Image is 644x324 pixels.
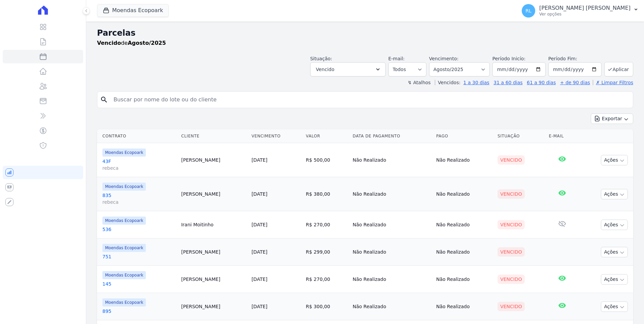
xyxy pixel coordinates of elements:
td: Não Realizado [433,293,495,320]
td: R$ 299,00 [303,238,350,266]
a: 895 [102,308,176,315]
a: [DATE] [252,157,267,163]
button: Exportar [591,114,633,124]
td: R$ 270,00 [303,211,350,238]
span: Moendas Ecopoark [102,217,146,225]
td: Não Realizado [350,211,433,238]
label: Vencidos: [435,80,460,85]
div: Vencido [497,220,525,229]
a: + de 90 dias [560,80,590,85]
div: Vencido [497,302,525,311]
td: Não Realizado [433,143,495,177]
button: Ações [601,274,628,285]
td: R$ 380,00 [303,177,350,211]
span: Vencido [316,65,334,73]
button: Ações [601,155,628,165]
span: Moendas Ecopoark [102,183,146,191]
a: [DATE] [252,277,267,282]
td: [PERSON_NAME] [179,177,249,211]
td: [PERSON_NAME] [179,266,249,293]
p: Ver opções [539,11,631,17]
th: Pago [433,129,495,143]
td: R$ 270,00 [303,266,350,293]
a: 31 a 60 dias [493,80,522,85]
h2: Parcelas [97,27,633,39]
a: 835rebeca [102,192,176,205]
td: Não Realizado [433,211,495,238]
a: ✗ Limpar Filtros [593,80,633,85]
td: R$ 300,00 [303,293,350,320]
label: Período Fim: [548,55,602,62]
strong: Agosto/2025 [128,40,166,46]
i: search [100,96,108,104]
td: [PERSON_NAME] [179,238,249,266]
button: Vencido [310,62,386,76]
a: 751 [102,253,176,260]
div: Vencido [497,189,525,199]
a: 43Frebeca [102,158,176,171]
label: Situação: [310,56,332,61]
th: Cliente [179,129,249,143]
span: Moendas Ecopoark [102,271,146,279]
th: Vencimento [249,129,303,143]
span: Moendas Ecopoark [102,244,146,252]
td: Irani Moitinho [179,211,249,238]
button: RL [PERSON_NAME] [PERSON_NAME] Ver opções [516,1,644,20]
th: Data de Pagamento [350,129,433,143]
td: [PERSON_NAME] [179,293,249,320]
span: rebeca [102,199,176,205]
a: 536 [102,226,176,233]
td: R$ 500,00 [303,143,350,177]
th: Valor [303,129,350,143]
td: Não Realizado [433,177,495,211]
p: de [97,39,166,47]
a: 1 a 30 dias [463,80,489,85]
strong: Vencido [97,40,121,46]
a: 145 [102,281,176,287]
span: Moendas Ecopoark [102,298,146,306]
span: RL [525,8,532,13]
a: [DATE] [252,304,267,309]
input: Buscar por nome do lote ou do cliente [109,93,630,106]
label: ↯ Atalhos [408,80,430,85]
div: Vencido [497,247,525,257]
a: [DATE] [252,191,267,197]
th: Contrato [97,129,179,143]
p: [PERSON_NAME] [PERSON_NAME] [539,5,631,11]
button: Ações [601,220,628,230]
td: Não Realizado [350,143,433,177]
a: [DATE] [252,249,267,255]
label: E-mail: [388,56,405,61]
td: Não Realizado [350,266,433,293]
label: Vencimento: [429,56,458,61]
button: Ações [601,189,628,199]
div: Vencido [497,155,525,165]
button: Ações [601,301,628,312]
button: Ações [601,247,628,257]
button: Aplicar [604,62,633,76]
button: Moendas Ecopoark [97,4,169,17]
td: Não Realizado [350,293,433,320]
a: 61 a 90 dias [527,80,556,85]
span: rebeca [102,165,176,171]
a: [DATE] [252,222,267,227]
label: Período Inicío: [492,56,525,61]
div: Vencido [497,274,525,284]
td: Não Realizado [433,238,495,266]
span: Moendas Ecopoark [102,149,146,157]
td: [PERSON_NAME] [179,143,249,177]
td: Não Realizado [350,177,433,211]
td: Não Realizado [350,238,433,266]
th: E-mail [546,129,578,143]
th: Situação [495,129,546,143]
td: Não Realizado [433,266,495,293]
